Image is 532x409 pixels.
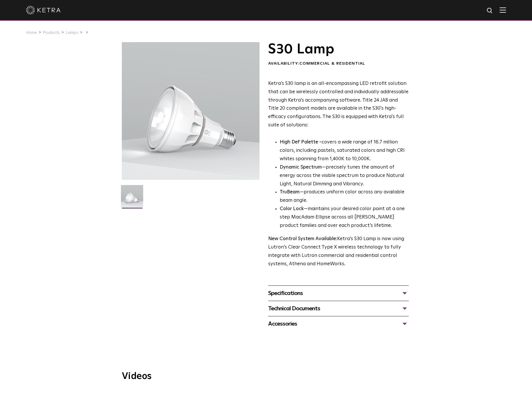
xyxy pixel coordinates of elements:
[280,138,409,163] p: covers a wide range of 16.7 million colors, including pastels, saturated colors and high CRI whit...
[122,372,410,381] h3: Videos
[280,206,304,211] strong: Color Lock
[280,190,300,195] strong: TruBeam
[280,165,322,170] strong: Dynamic Spectrum
[268,81,408,128] span: Ketra’s S30 lamp is an all-encompassing LED retrofit solution that can be wirelessly controlled a...
[268,61,409,67] div: Availability:
[280,205,409,230] li: —maintains your desired color point at a one step MacAdam Ellipse across all [PERSON_NAME] produc...
[43,31,60,35] a: Products
[280,163,409,188] li: —precisely tunes the amount of energy across the visible spectrum to produce Natural Light, Natur...
[500,7,506,13] img: Hamburger%20Nav.svg
[299,61,365,66] span: Commercial & Residential
[486,7,494,14] img: search icon
[268,42,409,57] h1: S30 Lamp
[280,140,322,145] strong: High Def Palette -
[280,188,409,205] li: —produces uniform color across any available beam angle.
[268,319,409,328] div: Accessories
[121,185,143,212] img: S30-Lamp-Edison-2021-Web-Square
[268,304,409,313] div: Technical Documents
[268,289,409,298] div: Specifications
[66,31,78,35] a: Lamps
[268,236,337,241] strong: New Control System Available:
[268,235,409,268] p: Ketra’s S30 Lamp is now using Lutron’s Clear Connect Type X wireless technology to fully integrat...
[26,6,61,14] img: ketra-logo-2019-white
[26,31,37,35] a: Home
